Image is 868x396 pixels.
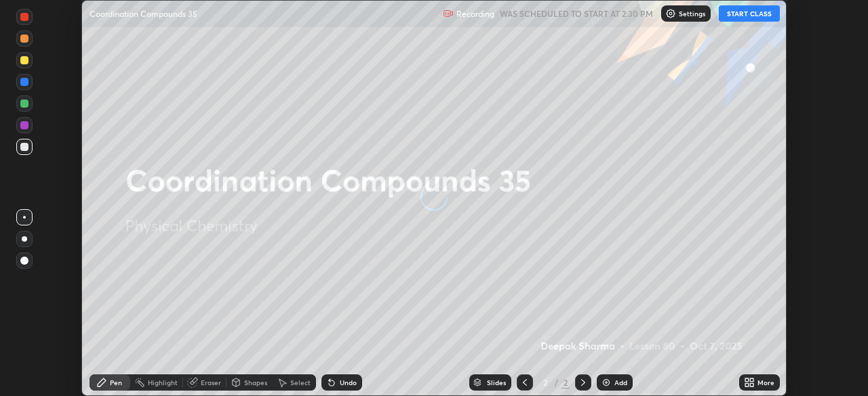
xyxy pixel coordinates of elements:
img: recording.375f2c34.svg [443,8,454,19]
h5: WAS SCHEDULED TO START AT 2:30 PM [500,7,653,20]
div: 2 [561,376,570,389]
img: class-settings-icons [665,8,676,19]
div: Eraser [201,379,221,386]
div: / [555,378,559,387]
div: Undo [340,379,357,386]
div: Add [614,379,627,386]
div: Pen [110,379,122,386]
div: More [757,379,774,386]
div: Select [290,379,311,386]
img: add-slide-button [601,377,612,388]
p: Recording [456,9,494,19]
div: Slides [487,379,506,386]
div: Highlight [148,379,178,386]
p: Coordination Compounds 35 [90,8,197,19]
div: 2 [538,378,552,387]
p: Settings [679,10,705,17]
button: START CLASS [719,5,780,22]
div: Shapes [244,379,267,386]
